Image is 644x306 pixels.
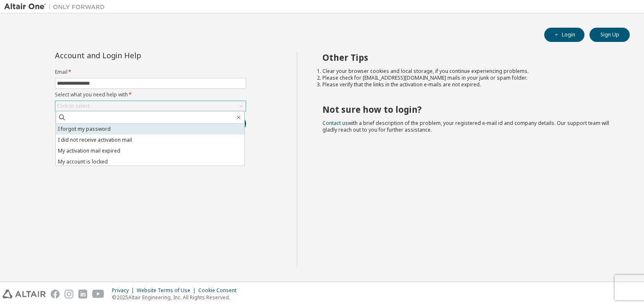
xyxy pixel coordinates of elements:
button: Login [544,28,584,42]
label: Select what you need help with [55,91,246,98]
h2: Not sure how to login? [322,104,615,115]
div: Cookie Consent [198,287,241,294]
img: facebook.svg [51,290,60,298]
label: Email [55,69,246,75]
li: Clear your browser cookies and local storage, if you continue experiencing problems. [322,68,615,75]
div: Click to select [57,103,90,109]
span: with a brief description of the problem, your registered e-mail id and company details. Our suppo... [322,119,609,133]
div: Privacy [112,287,137,294]
img: linkedin.svg [78,290,87,298]
img: Altair One [4,3,109,11]
div: Website Terms of Use [137,287,198,294]
p: © 2025 Altair Engineering, Inc. All Rights Reserved. [112,294,241,301]
div: Click to select [55,101,246,111]
img: youtube.svg [92,290,104,298]
li: Please check for [EMAIL_ADDRESS][DOMAIN_NAME] mails in your junk or spam folder. [322,75,615,81]
img: instagram.svg [65,290,73,298]
div: Account and Login Help [55,52,208,59]
img: altair_logo.svg [3,290,46,298]
button: Sign Up [589,28,630,42]
li: Please verify that the links in the activation e-mails are not expired. [322,81,615,88]
li: I forgot my password [56,124,244,135]
h2: Other Tips [322,52,615,63]
a: Contact us [322,119,348,127]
